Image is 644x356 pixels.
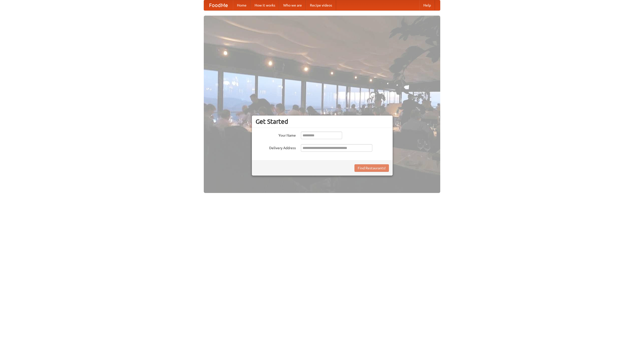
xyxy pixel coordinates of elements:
a: Help [419,0,435,10]
a: Recipe videos [306,0,336,10]
a: Who we are [279,0,306,10]
h3: Get Started [256,118,389,125]
a: FoodMe [204,0,233,10]
a: How it works [251,0,279,10]
a: Home [233,0,251,10]
label: Delivery Address [256,144,296,150]
label: Your Name [256,132,296,138]
button: Find Restaurants! [354,164,389,172]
